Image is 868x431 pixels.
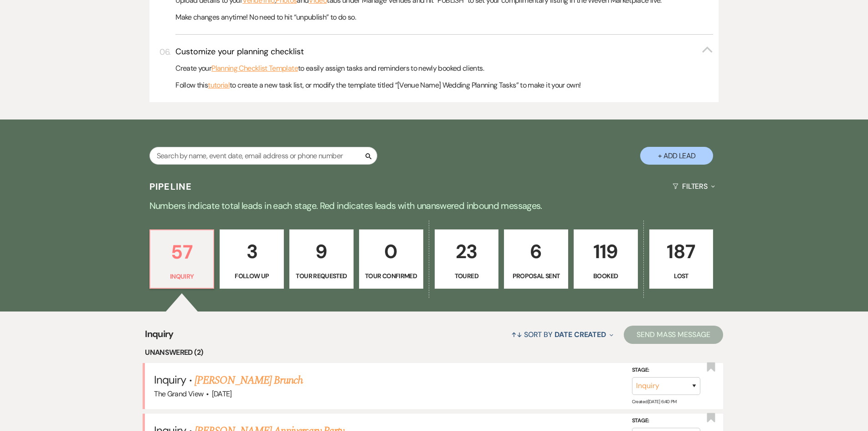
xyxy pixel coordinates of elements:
[365,236,417,267] p: 0
[510,271,562,281] p: Proposal Sent
[504,229,568,289] a: 6Proposal Sent
[145,347,723,358] li: Unanswered (2)
[175,62,713,74] p: Create your to easily assign tasks and reminders to newly booked clients.
[655,236,708,267] p: 187
[511,330,522,339] span: ↑↓
[289,229,354,289] a: 9Tour Requested
[441,236,493,267] p: 23
[295,236,348,267] p: 9
[175,11,713,23] p: Make changes anytime! No need to hit “unpublish” to do so.
[669,174,719,198] button: Filters
[208,79,230,91] a: tutorial
[226,236,278,267] p: 3
[508,322,617,347] button: Sort By Date Created
[640,147,713,165] button: + Add Lead
[226,271,278,281] p: Follow Up
[555,330,606,339] span: Date Created
[212,389,232,399] span: [DATE]
[295,271,348,281] p: Tour Requested
[510,236,562,267] p: 6
[435,229,499,289] a: 23Toured
[580,271,632,281] p: Booked
[149,147,377,165] input: Search by name, event date, email address or phone number
[365,271,417,281] p: Tour Confirmed
[359,229,423,289] a: 0Tour Confirmed
[441,271,493,281] p: Toured
[154,373,186,387] span: Inquiry
[106,198,762,213] p: Numbers indicate total leads in each stage. Red indicates leads with unanswered inbound messages.
[632,416,700,426] label: Stage:
[632,399,677,405] span: Created: [DATE] 6:40 PM
[220,229,284,289] a: 3Follow Up
[175,46,304,57] h3: Customize your planning checklist
[156,271,208,281] p: Inquiry
[211,62,298,74] a: Planning Checklist Template
[156,237,208,267] p: 57
[145,327,174,347] span: Inquiry
[175,79,713,91] p: Follow this to create a new task list, or modify the template titled “[Venue Name] Wedding Planni...
[154,389,203,399] span: The Grand View
[175,46,713,57] button: Customize your planning checklist
[624,326,723,344] button: Send Mass Message
[195,372,303,389] a: [PERSON_NAME] Brunch
[632,365,700,375] label: Stage:
[574,229,638,289] a: 119Booked
[580,236,632,267] p: 119
[149,180,192,193] h3: Pipeline
[149,229,215,289] a: 57Inquiry
[649,229,714,289] a: 187Lost
[655,271,708,281] p: Lost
